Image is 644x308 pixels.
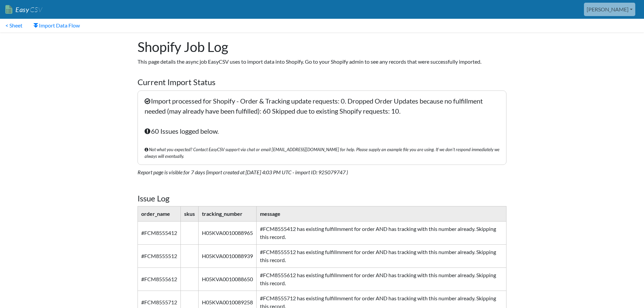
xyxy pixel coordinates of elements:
[138,90,506,165] p: Import processed for Shopify - Order & Tracking update requests: 0. Dropped Order Updates because...
[199,221,257,244] td: H05KVA0010088965
[138,206,181,221] th: order_name
[257,206,506,221] th: message
[138,77,506,87] h4: Current Import Status
[29,5,42,14] span: CSV
[138,168,506,176] p: Report page is visible for 7 days (import created at [DATE] 4:03 PM UTC - import ID: 925079747 )
[181,206,199,221] th: skus
[5,3,42,16] a: EasyCSV
[138,194,506,203] h4: Issue Log
[257,244,506,267] td: #FCM8555512 has existing fulfillmment for order AND has tracking with this number already. Skippi...
[28,19,85,32] a: Import Data Flow
[138,39,506,55] h1: Shopify Job Log
[199,244,257,267] td: H05KVA0010088939
[145,146,499,160] span: Not what you expected? Contact EasyCSV support via chat or email [EMAIL_ADDRESS][DOMAIN_NAME] for...
[138,267,181,291] td: #FCM8555612
[257,267,506,291] td: #FCM8555612 has existing fulfillmment for order AND has tracking with this number already. Skippi...
[138,221,181,244] td: #FCM8555412
[257,221,506,244] td: #FCM8555412 has existing fulfillmment for order AND has tracking with this number already. Skippi...
[584,3,635,16] a: [PERSON_NAME]
[199,267,257,291] td: H05KVA0010088650
[138,58,506,66] p: This page details the async job EasyCSV uses to import data into Shopify. Go to your Shopify admi...
[199,206,257,221] th: tracking_number
[138,244,181,267] td: #FCM8555512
